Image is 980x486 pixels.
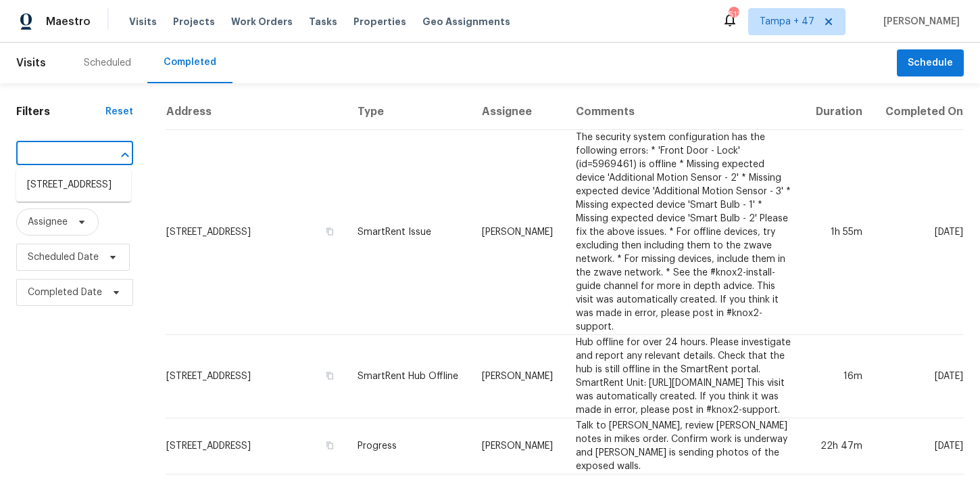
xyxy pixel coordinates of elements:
td: [DATE] [873,130,964,335]
th: Type [347,94,470,130]
td: Hub offline for over 24 hours. Please investigate and report any relevant details. Check that the... [565,335,804,418]
span: Completed Date [28,286,102,299]
button: Copy Address [324,439,336,451]
span: Properties [353,15,406,28]
span: Geo Assignments [422,15,510,28]
td: [DATE] [873,335,964,418]
td: [PERSON_NAME] [471,130,565,335]
th: Comments [565,94,804,130]
span: Visits [16,48,46,78]
span: Work Orders [231,15,293,28]
button: Copy Address [324,370,336,382]
span: Tampa + 47 [760,15,814,28]
span: Tasks [309,17,337,26]
td: SmartRent Issue [347,130,470,335]
td: Talk to [PERSON_NAME], review [PERSON_NAME] notes in mikes order. Confirm work is underway and [P... [565,418,804,474]
span: Assignee [28,215,68,229]
div: Scheduled [84,56,131,70]
td: [STREET_ADDRESS] [166,418,347,474]
td: SmartRent Hub Offline [347,335,470,418]
input: Search for an address... [16,144,95,165]
li: [STREET_ADDRESS] [16,174,131,196]
td: The security system configuration has the following errors: * 'Front Door - Lock' (id=5969461) is... [565,130,804,335]
button: Schedule [897,49,964,77]
td: 1h 55m [804,130,873,335]
th: Duration [804,94,873,130]
th: Address [166,94,347,130]
th: Assignee [471,94,565,130]
div: 513 [729,8,738,22]
td: 22h 47m [804,418,873,474]
td: [PERSON_NAME] [471,335,565,418]
span: Maestro [46,15,91,28]
span: [PERSON_NAME] [878,15,960,28]
th: Completed On [873,94,964,130]
td: 16m [804,335,873,418]
div: Completed [164,56,216,69]
td: [STREET_ADDRESS] [166,335,347,418]
button: Close [116,146,134,164]
td: [PERSON_NAME] [471,418,565,474]
span: Visits [129,15,157,28]
h1: Filters [16,105,105,118]
td: Progress [347,418,470,474]
td: [DATE] [873,418,964,474]
div: Reset [105,105,133,118]
span: Schedule [908,55,953,72]
button: Copy Address [324,225,336,238]
td: [STREET_ADDRESS] [166,130,347,335]
span: Projects [173,15,215,28]
span: Scheduled Date [28,250,99,264]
